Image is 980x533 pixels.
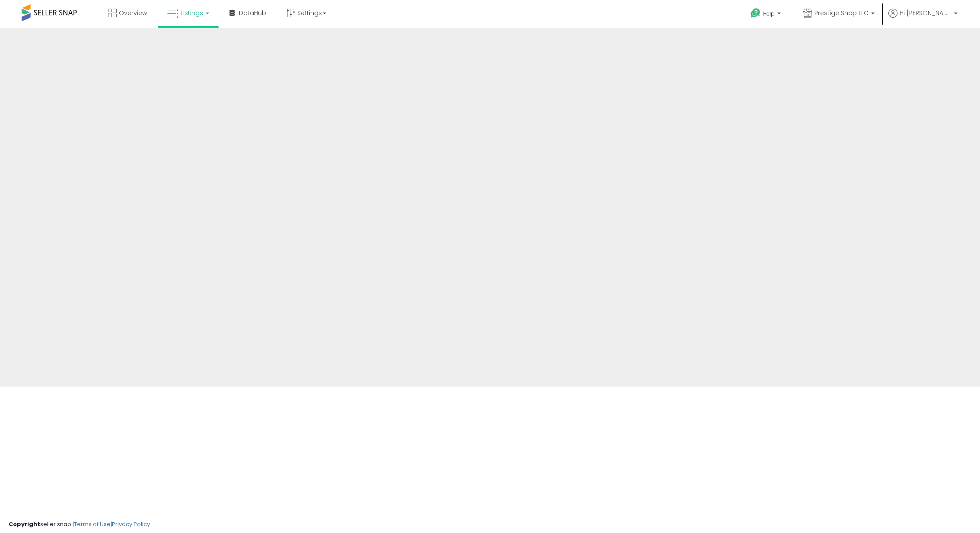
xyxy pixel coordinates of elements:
[119,9,147,17] span: Overview
[900,9,951,17] span: Hi [PERSON_NAME]
[750,8,761,19] i: Get Help
[888,9,958,28] a: Hi [PERSON_NAME]
[815,9,869,17] span: Prestige Shop LLC
[239,9,266,17] span: DataHub
[763,10,775,17] span: Help
[744,1,789,28] a: Help
[181,9,203,17] span: Listings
